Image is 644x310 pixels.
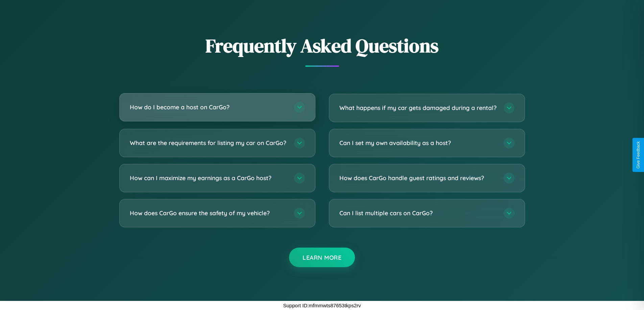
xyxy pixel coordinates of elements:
[339,209,497,217] h3: Can I list multiple cars on CarGo?
[339,104,497,112] h3: What happens if my car gets damaged during a rental?
[130,209,287,217] h3: How does CarGo ensure the safety of my vehicle?
[339,174,497,182] h3: How does CarGo handle guest ratings and reviews?
[283,301,361,310] p: Support ID: mfmmwts87653tkps2rv
[130,139,287,147] h3: What are the requirements for listing my car on CarGo?
[289,248,355,267] button: Learn More
[119,33,525,59] h2: Frequently Asked Questions
[636,141,641,169] div: Give Feedback
[130,174,287,182] h3: How can I maximize my earnings as a CarGo host?
[130,103,287,111] h3: How do I become a host on CarGo?
[339,139,497,147] h3: Can I set my own availability as a host?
